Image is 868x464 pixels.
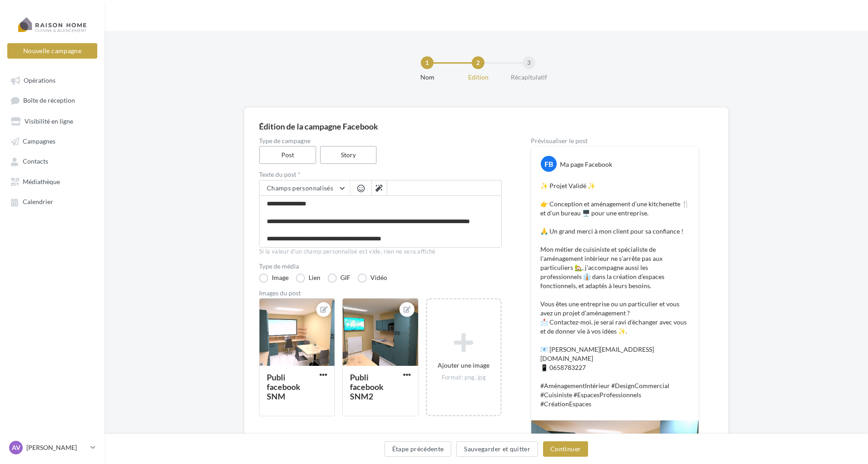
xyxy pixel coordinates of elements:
[384,441,452,457] button: Étape précédente
[7,43,97,59] button: Nouvelle campagne
[23,158,48,165] span: Contacts
[24,76,55,84] span: Opérations
[398,73,456,82] div: Nom
[543,441,588,457] button: Continuer
[259,274,289,283] label: Image
[26,443,87,452] p: [PERSON_NAME]
[523,56,535,69] div: 3
[560,160,612,169] div: Ma page Facebook
[5,193,99,210] a: Calendrier
[350,372,384,401] div: Publi facebook SNM2
[449,73,507,82] div: Edition
[259,146,316,164] label: Post
[23,137,55,145] span: Campagnes
[421,56,434,69] div: 1
[5,113,99,129] a: Visibilité en ligne
[259,138,502,144] label: Type de campagne
[541,156,557,172] div: FB
[456,441,538,457] button: Sauvegarder et quitter
[5,153,99,169] a: Contacts
[328,274,350,283] label: GIF
[5,92,99,109] a: Boîte de réception
[5,72,99,88] a: Opérations
[25,117,73,125] span: Visibilité en ligne
[259,180,350,196] button: Champs personnalisés
[472,56,484,69] div: 2
[358,274,387,283] label: Vidéo
[531,138,699,144] div: Prévisualiser le post
[837,433,859,455] iframe: Intercom live chat
[12,443,20,452] span: AV
[267,372,300,401] div: Publi facebook SNM
[23,198,53,206] span: Calendrier
[259,263,502,269] label: Type de média
[5,133,99,149] a: Campagnes
[500,73,558,82] div: Récapitulatif
[267,184,333,192] span: Champs personnalisés
[23,178,60,185] span: Médiathèque
[540,181,689,409] p: ✨ Projet Validé ✨ 👉 Conception et aménagement d’une kitchenette 🍴 et d’un bureau 🖥️ pour une entr...
[259,171,502,178] label: Texte du post *
[320,146,377,164] label: Story
[259,290,502,296] div: Images du post
[259,248,502,256] div: Si la valeur d'un champ personnalisé est vide, rien ne sera affiché
[259,122,713,130] div: Édition de la campagne Facebook
[296,274,320,283] label: Lien
[5,173,99,190] a: Médiathèque
[23,97,75,105] span: Boîte de réception
[7,439,97,456] a: AV [PERSON_NAME]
